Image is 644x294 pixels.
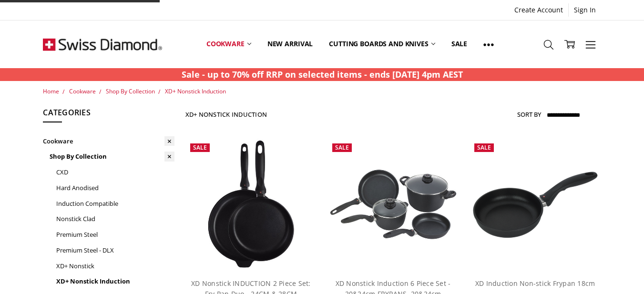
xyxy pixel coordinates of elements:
[335,143,349,152] span: Sale
[43,87,59,95] a: Home
[259,23,321,65] a: New arrival
[185,111,267,118] h1: XD+ Nonstick Induction
[205,139,296,270] img: XD Nonstick INDUCTION 2 Piece Set: Fry Pan Duo - 24CM & 28CM
[56,243,174,258] a: Premium Steel - DLX
[470,168,601,241] img: XD Induction Non-stick Frypan 18cm
[43,133,174,149] a: Cookware
[56,211,174,227] a: Nonstick Clad
[56,227,174,243] a: Premium Steel
[517,107,541,122] label: Sort By
[509,3,568,17] a: Create Account
[69,87,96,95] a: Cookware
[327,167,459,241] img: XD Nonstick Induction 6 Piece Set - 20&24cm FRYPANS, 20&24cm CASSEROLES + 2 LIDS
[185,139,317,270] a: XD Nonstick INDUCTION 2 Piece Set: Fry Pan Duo - 24CM & 28CM
[56,196,174,212] a: Induction Compatible
[50,149,174,164] a: Shop By Collection
[182,69,463,80] strong: Sale - up to 70% off RRP on selected items - ends [DATE] 4pm AEST
[56,274,174,289] a: XD+ Nonstick Induction
[321,23,443,65] a: Cutting boards and knives
[470,139,601,270] a: XD Induction Non-stick Frypan 18cm
[56,180,174,196] a: Hard Anodised
[475,23,502,66] a: Show All
[569,3,601,17] a: Sign In
[56,258,174,274] a: XD+ Nonstick
[43,20,162,68] img: Free Shipping On Every Order
[193,143,207,152] span: Sale
[475,279,595,288] a: XD Induction Non-stick Frypan 18cm
[43,107,174,123] h5: Categories
[56,164,174,180] a: CXD
[106,87,155,95] a: Shop By Collection
[443,23,475,65] a: Sale
[165,87,226,95] a: XD+ Nonstick Induction
[198,23,259,65] a: Cookware
[477,143,491,152] span: Sale
[327,139,459,270] a: XD Nonstick Induction 6 Piece Set - 20&24cm FRYPANS, 20&24cm CASSEROLES + 2 LIDS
